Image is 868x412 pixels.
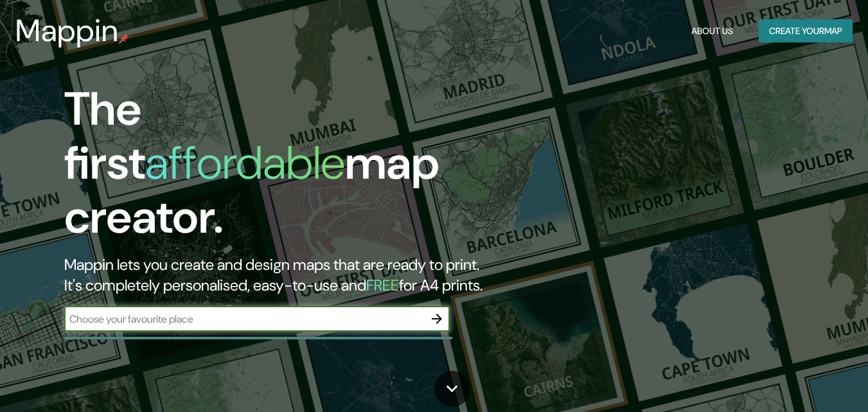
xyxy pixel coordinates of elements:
[15,13,119,49] h3: Mappin
[366,275,399,295] h5: FREE
[64,312,424,327] input: Choose your favourite place
[145,133,345,193] h1: affordable
[759,19,853,43] button: Create yourmap
[119,33,129,44] img: mappin-pin
[64,82,499,255] h1: The first map creator.
[64,255,499,296] h2: Mappin lets you create and design maps that are ready to print. It's completely personalised, eas...
[686,19,738,43] button: About Us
